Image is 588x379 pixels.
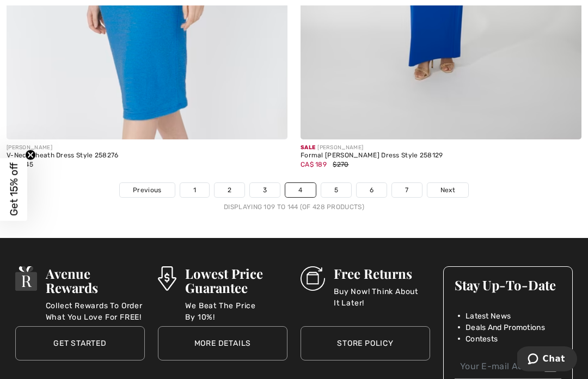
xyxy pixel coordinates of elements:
[185,266,287,295] h3: Lowest Price Guarantee
[301,266,325,291] img: Free Returns
[158,266,176,291] img: Lowest Price Guarantee
[250,183,280,197] a: 3
[357,183,387,197] a: 6
[120,183,174,197] a: Previous
[185,300,287,322] p: We Beat The Price By 10%!
[301,326,430,360] a: Store Policy
[427,183,468,197] a: Next
[133,185,161,195] span: Previous
[7,152,287,160] div: V-Neck Sheath Dress Style 258276
[8,163,20,216] span: Get 15% off
[465,333,498,345] span: Contests
[180,183,209,197] a: 1
[301,144,581,152] div: [PERSON_NAME]
[158,326,287,360] a: More Details
[25,150,36,161] button: Close teaser
[333,161,348,168] span: $270
[392,183,421,197] a: 7
[334,286,430,308] p: Buy Now! Think About It Later!
[301,161,327,168] span: CA$ 189
[301,152,581,160] div: Formal [PERSON_NAME] Dress Style 258129
[465,310,511,322] span: Latest News
[321,183,351,197] a: 5
[46,300,145,322] p: Collect Rewards To Order What You Love For FREE!
[440,185,455,195] span: Next
[215,183,244,197] a: 2
[334,266,430,280] h3: Free Returns
[465,322,545,333] span: Deals And Promotions
[7,144,287,152] div: [PERSON_NAME]
[46,266,145,295] h3: Avenue Rewards
[455,278,561,292] h3: Stay Up-To-Date
[15,326,145,360] a: Get Started
[517,346,577,374] iframe: Opens a widget where you can chat to one of our agents
[301,144,315,151] span: Sale
[15,266,37,291] img: Avenue Rewards
[285,183,315,197] a: 4
[455,354,561,379] input: Your E-mail Address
